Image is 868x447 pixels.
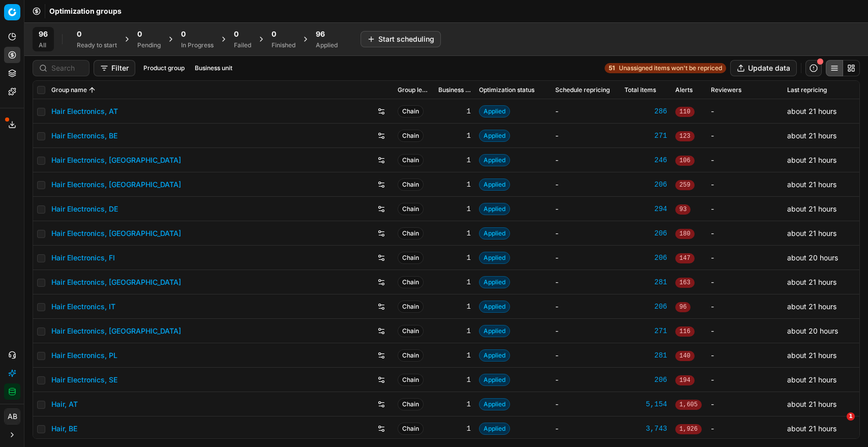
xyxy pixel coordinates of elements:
[624,375,667,385] a: 206
[398,374,424,386] span: Chain
[551,294,620,319] td: -
[272,41,295,49] div: Finished
[609,64,615,72] strong: 51
[675,107,695,117] span: 110
[624,326,667,336] a: 271
[624,131,667,141] a: 271
[438,228,471,239] div: 1
[675,229,695,239] span: 180
[624,302,667,312] a: 206
[479,301,510,313] span: Applied
[49,6,122,16] nav: breadcrumb
[707,319,783,343] td: -
[234,29,238,39] span: 0
[624,399,667,409] a: 5,154
[191,62,236,74] button: Business unit
[787,180,836,189] span: about 21 hours
[479,325,510,337] span: Applied
[707,368,783,392] td: -
[51,399,78,409] a: Hair, AT
[272,29,276,39] span: 0
[675,400,702,410] span: 1,605
[438,180,471,190] div: 1
[707,99,783,124] td: -
[675,131,695,141] span: 123
[624,204,667,214] a: 294
[675,351,695,361] span: 140
[551,392,620,416] td: -
[787,278,836,286] span: about 21 hours
[675,156,695,166] span: 106
[438,106,471,116] div: 1
[624,155,667,165] div: 246
[707,246,783,270] td: -
[551,270,620,294] td: -
[316,29,325,39] span: 96
[619,64,722,72] span: Unassigned items won't be repriced
[624,277,667,287] a: 281
[479,178,510,191] span: Applied
[624,228,667,239] a: 206
[707,416,783,441] td: -
[137,41,161,49] div: Pending
[551,319,620,343] td: -
[51,155,181,165] a: Hair Electronics, [GEOGRAPHIC_DATA]
[4,408,20,425] button: AB
[479,349,510,362] span: Applied
[624,180,667,190] a: 206
[438,350,471,361] div: 1
[398,423,424,435] span: Chain
[49,6,122,16] span: Optimization groups
[787,424,836,433] span: about 21 hours
[787,229,836,237] span: about 21 hours
[479,423,510,435] span: Applied
[234,41,251,49] div: Failed
[675,204,691,215] span: 93
[398,154,424,166] span: Chain
[87,85,97,95] button: Sorted by Group name ascending
[479,203,510,215] span: Applied
[787,204,836,213] span: about 21 hours
[438,253,471,263] div: 1
[398,203,424,215] span: Chain
[438,131,471,141] div: 1
[707,221,783,246] td: -
[479,130,510,142] span: Applied
[51,180,181,190] a: Hair Electronics, [GEOGRAPHIC_DATA]
[624,253,667,263] a: 206
[787,131,836,140] span: about 21 hours
[787,253,838,262] span: about 20 hours
[675,326,695,337] span: 116
[624,350,667,361] div: 281
[316,41,338,49] div: Applied
[551,99,620,124] td: -
[51,86,87,94] span: Group name
[675,180,695,190] span: 259
[77,41,117,49] div: Ready to start
[181,41,214,49] div: In Progress
[787,86,827,94] span: Last repricing
[51,253,115,263] a: Hair Electronics, FI
[479,252,510,264] span: Applied
[438,155,471,165] div: 1
[787,302,836,311] span: about 21 hours
[707,392,783,416] td: -
[826,412,850,437] iframe: Intercom live chat
[39,41,48,49] div: All
[551,343,620,368] td: -
[707,124,783,148] td: -
[675,302,691,312] span: 96
[479,398,510,410] span: Applied
[438,326,471,336] div: 1
[51,131,117,141] a: Hair Electronics, BE
[675,86,693,94] span: Alerts
[51,106,118,116] a: Hair Electronics, AT
[398,86,430,94] span: Group level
